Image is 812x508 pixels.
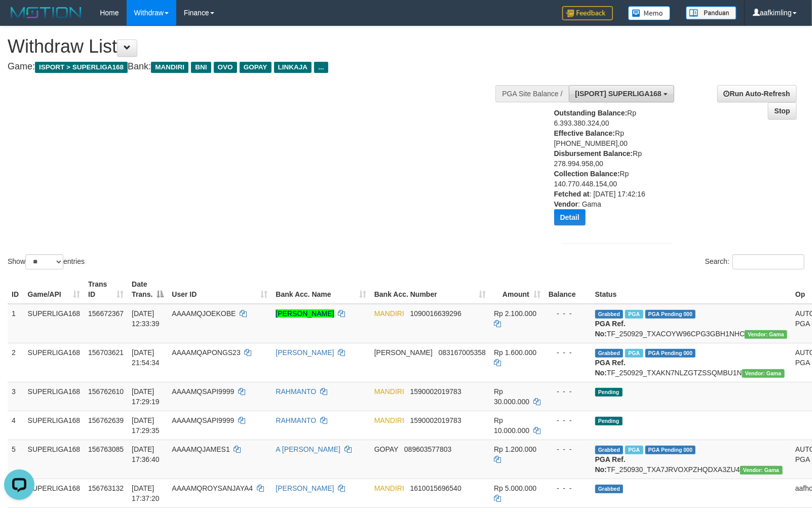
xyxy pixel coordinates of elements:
[370,275,490,304] th: Bank Acc. Number: activate to sort column ascending
[172,416,234,424] span: AAAAMQSAPI9999
[686,6,737,20] img: panduan.png
[24,479,85,507] td: SUPERLIGA168
[172,309,236,318] span: AAAAMQJOEKOBE
[549,483,587,493] div: - - -
[132,445,160,463] span: [DATE] 17:36:40
[645,310,696,319] span: PGA Pending
[595,388,623,397] span: Pending
[25,254,63,269] select: Showentries
[591,343,791,382] td: TF_250929_TXAKN7NLZGTZSSQMBU1N
[569,85,674,102] button: [ISPORT] SUPERLIGA168
[591,304,791,343] td: TF_250929_TXACOYW96CPG3GBH1NHC
[554,129,615,137] b: Effective Balance:
[274,62,312,73] span: LINKAJA
[745,330,787,339] span: Vendor URL: https://trx31.1velocity.biz
[625,349,643,358] span: Marked by aafchhiseyha
[374,445,398,453] span: GOPAY
[88,484,124,492] span: 156763132
[554,109,628,117] b: Outstanding Balance:
[595,320,626,338] b: PGA Ref. No:
[276,484,334,492] a: [PERSON_NAME]
[410,484,461,492] span: Copy 1610015696540 to clipboard
[8,62,531,72] h4: Game: Bank:
[740,466,783,475] span: Vendor URL: https://trx31.1velocity.biz
[562,6,613,20] img: Feedback.jpg
[168,275,272,304] th: User ID: activate to sort column ascending
[374,484,404,492] span: MANDIRI
[595,349,624,358] span: Grabbed
[272,275,370,304] th: Bank Acc. Name: activate to sort column ascending
[554,149,633,158] b: Disbursement Balance:
[410,416,461,424] span: Copy 1590002019783 to clipboard
[490,275,545,304] th: Amount: activate to sort column ascending
[595,446,624,454] span: Grabbed
[549,444,587,454] div: - - -
[554,108,659,233] div: Rp 6.393.380.324,00 Rp [PHONE_NUMBER],00 Rp 278.994.958,00 Rp 140.770.448.154,00 : [DATE] 17:42:1...
[132,348,160,367] span: [DATE] 21:54:34
[88,445,124,453] span: 156763085
[705,254,804,269] label: Search:
[128,275,168,304] th: Date Trans.: activate to sort column descending
[24,275,85,304] th: Game/API: activate to sort column ascending
[554,200,578,208] b: Vendor
[88,348,124,357] span: 156703621
[84,275,128,304] th: Trans ID: activate to sort column ascending
[494,309,536,318] span: Rp 2.100.000
[24,304,85,343] td: SUPERLIGA168
[8,254,85,269] label: Show entries
[172,445,229,453] span: AAAAMQJAMES1
[549,308,587,319] div: - - -
[240,62,272,73] span: GOPAY
[549,347,587,358] div: - - -
[24,440,85,479] td: SUPERLIGA168
[151,62,188,73] span: MANDIRI
[494,484,536,492] span: Rp 5.000.000
[132,309,160,328] span: [DATE] 12:33:39
[410,387,461,396] span: Copy 1590002019783 to clipboard
[8,5,85,20] img: MOTION_logo.png
[404,445,451,453] span: Copy 089603577803 to clipboard
[768,102,797,120] a: Stop
[742,369,785,378] span: Vendor URL: https://trx31.1velocity.biz
[191,62,211,73] span: BNI
[374,416,404,424] span: MANDIRI
[8,440,24,479] td: 5
[374,309,404,318] span: MANDIRI
[4,4,34,34] button: Open LiveChat chat widget
[494,416,529,435] span: Rp 10.000.000
[575,90,662,98] span: [ISPORT] SUPERLIGA168
[595,485,624,493] span: Grabbed
[35,62,128,73] span: ISPORT > SUPERLIGA168
[625,310,643,319] span: Marked by aafsengchandara
[625,446,643,454] span: Marked by aafsoumeymey
[645,446,696,454] span: PGA Pending
[374,387,404,396] span: MANDIRI
[374,348,433,357] span: [PERSON_NAME]
[24,343,85,382] td: SUPERLIGA168
[88,387,124,396] span: 156762610
[276,348,334,357] a: [PERSON_NAME]
[591,275,791,304] th: Status
[628,6,671,20] img: Button%20Memo.svg
[495,85,568,102] div: PGA Site Balance /
[172,484,253,492] span: AAAAMQROYSANJAYA4
[276,387,316,396] a: RAHMANTO
[88,309,124,318] span: 156672367
[494,348,536,357] span: Rp 1.600.000
[549,386,587,397] div: - - -
[132,416,160,435] span: [DATE] 17:29:35
[595,310,624,319] span: Grabbed
[554,190,590,198] b: Fetched at
[276,309,334,318] a: [PERSON_NAME]
[172,387,234,396] span: AAAAMQSAPI9999
[24,382,85,411] td: SUPERLIGA168
[595,455,626,474] b: PGA Ref. No:
[732,254,804,269] input: Search:
[8,343,24,382] td: 2
[8,411,24,440] td: 4
[172,348,240,357] span: AAAAMQAPONGS23
[8,275,24,304] th: ID
[132,484,160,502] span: [DATE] 17:37:20
[8,382,24,411] td: 3
[8,36,531,57] h1: Withdraw List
